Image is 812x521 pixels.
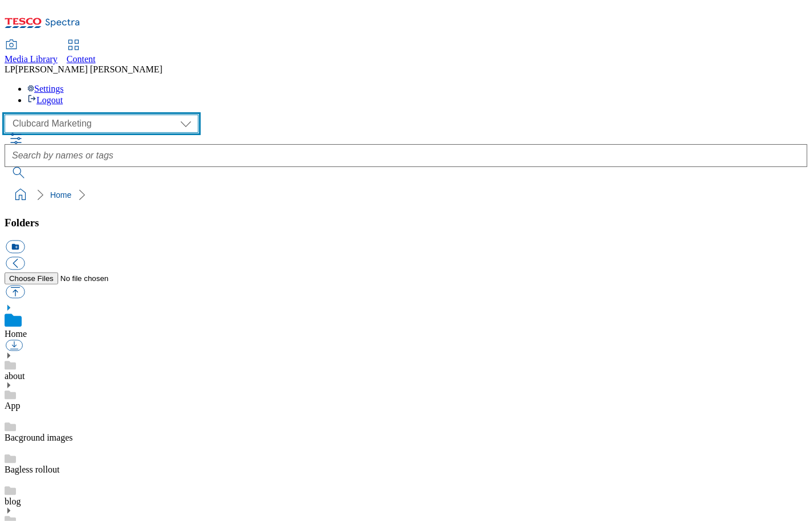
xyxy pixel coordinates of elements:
[11,186,30,204] a: home
[5,329,27,339] a: Home
[5,401,21,410] a: App
[15,64,163,74] span: [PERSON_NAME] [PERSON_NAME]
[67,40,96,64] a: Content
[5,217,807,229] h3: Folders
[5,64,15,74] span: LP
[5,40,58,64] a: Media Library
[5,433,73,442] a: Bacground images
[5,54,58,64] span: Media Library
[5,496,21,506] a: blog
[5,144,807,167] input: Search by names or tags
[27,84,64,93] a: Settings
[27,95,63,105] a: Logout
[50,190,71,200] a: Home
[5,184,807,206] nav: breadcrumb
[5,465,59,474] a: Bagless rollout
[67,54,96,64] span: Content
[5,371,25,381] a: about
